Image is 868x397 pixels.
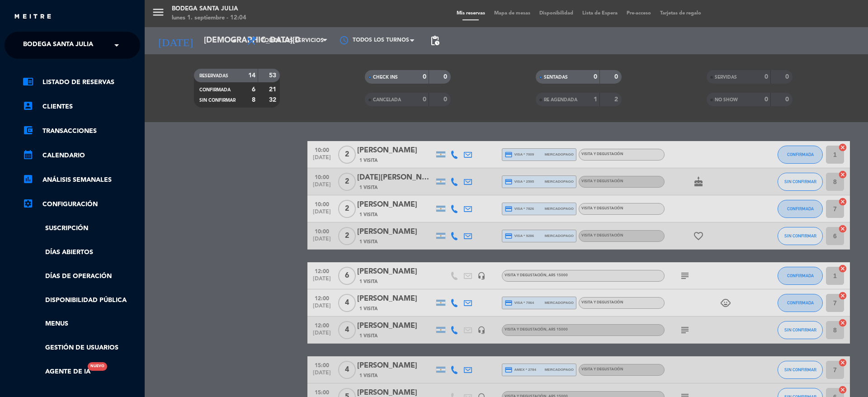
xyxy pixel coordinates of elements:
[23,149,33,160] i: calendar_month
[23,150,140,161] a: calendar_monthCalendario
[23,295,140,306] a: Disponibilidad pública
[429,35,440,46] span: pending_actions
[23,174,33,184] i: assessment
[88,362,107,371] div: Nuevo
[23,100,33,111] i: account_box
[23,76,33,87] i: chrome_reader_mode
[23,319,140,329] a: Menus
[23,223,140,234] a: Suscripción
[23,271,140,282] a: Días de Operación
[23,101,140,112] a: account_boxClientes
[23,36,93,55] span: Bodega Santa Julia
[23,198,33,209] i: settings_applications
[23,247,140,258] a: Días abiertos
[23,199,140,210] a: Configuración
[23,77,140,88] a: chrome_reader_modeListado de Reservas
[23,125,33,136] i: account_balance_wallet
[23,367,90,377] a: Agente de IANuevo
[14,14,52,20] img: MEITRE
[23,343,140,353] a: Gestión de usuarios
[23,126,140,137] a: account_balance_walletTransacciones
[23,175,140,185] a: assessmentANÁLISIS SEMANALES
